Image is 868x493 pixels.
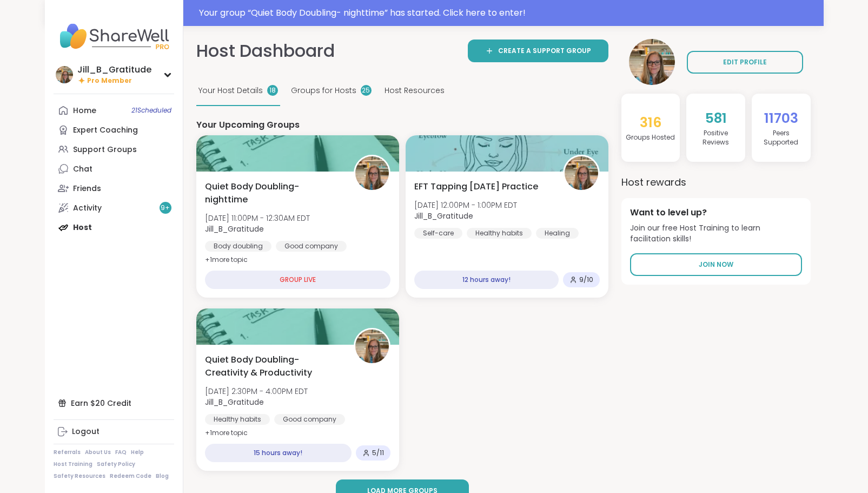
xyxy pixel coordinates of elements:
[205,353,342,379] span: Quiet Body Doubling- Creativity & Productivity
[205,271,390,289] div: GROUP LIVE
[205,213,310,224] span: [DATE] 11:00PM - 12:30AM EDT
[498,46,591,56] span: Create a support group
[640,113,661,132] span: 316
[54,393,174,413] div: Earn $20 Credit
[705,109,727,128] span: 581
[73,144,137,155] div: Support Groups
[536,228,579,239] div: Healing
[110,472,151,480] a: Redeem Code
[87,76,132,86] span: Pro Member
[199,6,817,19] div: Your group “ Quiet Body Doubling- nighttime ” has started. Click here to enter!
[414,228,462,239] div: Self-care
[73,203,102,214] div: Activity
[467,228,532,239] div: Healthy habits
[77,64,151,76] div: Jill_B_Gratitude
[56,66,73,83] img: Jill_B_Gratitude
[414,271,559,289] div: 12 hours away!
[156,472,169,480] a: Blog
[630,253,802,276] a: Join Now
[274,414,345,425] div: Good company
[626,133,675,142] h4: Groups Hosted
[355,156,389,190] img: Jill_B_Gratitude
[54,159,174,179] a: Chat
[115,449,127,456] a: FAQ
[198,85,263,96] span: Your Host Details
[54,472,105,480] a: Safety Resources
[54,120,174,140] a: Expert Coaching
[54,461,92,468] a: Host Training
[205,241,271,252] div: Body doubling
[85,449,111,456] a: About Us
[372,449,384,457] span: 5 / 11
[205,224,264,234] b: Jill_B_Gratitude
[131,449,144,456] a: Help
[54,449,81,456] a: Referrals
[723,57,767,67] span: EDIT PROFILE
[267,85,278,96] div: 18
[565,156,598,190] img: Jill_B_Gratitude
[579,275,593,284] span: 9 / 10
[54,101,174,120] a: Home21Scheduled
[73,125,138,136] div: Expert Coaching
[196,39,335,63] h1: Host Dashboard
[73,164,92,175] div: Chat
[414,180,538,193] span: EFT Tapping [DATE] Practice
[54,140,174,159] a: Support Groups
[97,461,135,468] a: Safety Policy
[414,200,517,211] span: [DATE] 12:00PM - 1:00PM EDT
[72,426,100,437] div: Logout
[205,180,342,206] span: Quiet Body Doubling- nighttime
[205,444,352,462] div: 15 hours away!
[291,85,356,96] span: Groups for Hosts
[54,179,174,198] a: Friends
[687,51,803,74] a: EDIT PROFILE
[355,330,389,363] img: Jill_B_Gratitude
[468,40,608,62] a: Create a support group
[196,119,608,131] h4: Your Upcoming Groups
[205,386,308,397] span: [DATE] 2:30PM - 4:00PM EDT
[205,414,270,425] div: Healthy habits
[54,17,174,55] img: ShareWell Nav Logo
[691,129,741,147] h4: Positive Review s
[205,397,264,407] b: Jill_B_Gratitude
[621,175,811,189] h3: Host rewards
[276,241,347,252] div: Good company
[131,106,171,115] span: 21 Scheduled
[630,223,802,244] span: Join our free Host Training to learn facilitation skills!
[54,198,174,218] a: Activity9+
[73,106,96,116] div: Home
[385,85,445,96] span: Host Resources
[699,260,733,269] span: Join Now
[54,422,174,442] a: Logout
[161,203,170,213] span: 9 +
[764,109,798,128] span: 11703
[414,211,473,221] b: Jill_B_Gratitude
[361,85,372,96] div: 25
[73,183,101,194] div: Friends
[756,129,806,147] h4: Peers Supported
[630,207,802,219] h4: Want to level up?
[629,39,675,85] img: Jill_B_Gratitude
